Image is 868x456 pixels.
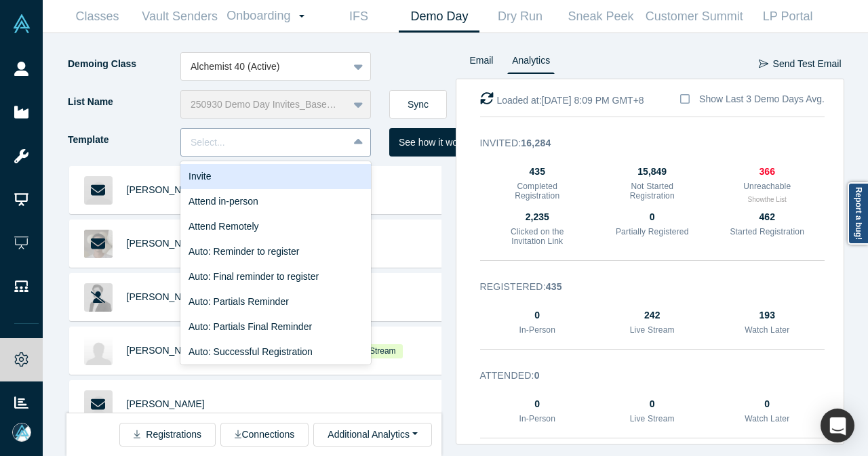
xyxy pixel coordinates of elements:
[729,182,805,191] h3: Unreachable
[614,308,690,323] div: 242
[220,423,309,447] button: Connections
[180,264,371,289] div: Auto: Final reminder to register
[465,52,498,74] a: Email
[614,227,690,236] h3: Partially Registered
[729,165,805,179] div: 366
[389,90,447,119] button: Sync
[66,52,180,76] label: Demoing Class
[499,308,575,323] div: 0
[614,414,690,423] h3: Live Stream
[729,397,805,411] div: 0
[499,397,575,411] div: 0
[614,325,690,335] h3: Live Stream
[119,423,216,447] button: Registrations
[614,397,690,411] div: 0
[66,128,180,152] label: Template
[534,370,540,381] strong: 0
[480,369,806,383] h3: Attended :
[507,52,555,74] a: Analytics
[12,14,31,33] img: Alchemist Vault Logo
[480,280,806,294] h3: Registered :
[748,194,787,205] button: Showthe List
[641,1,747,33] a: Customer Summit
[699,92,825,106] div: Show Last 3 Demo Days Avg.
[499,182,575,201] h3: Completed Registration
[127,398,205,409] a: [PERSON_NAME]
[180,314,371,339] div: Auto: Partials Final Reminder
[84,337,113,365] img: Krishna Gogineni's Profile Image
[546,281,562,292] strong: 435
[614,182,690,201] h3: Not Started Registration
[480,136,806,150] h3: Invited :
[222,1,318,32] a: Onboarding
[127,345,205,356] a: [PERSON_NAME]
[180,289,371,314] div: Auto: Partials Reminder
[180,189,371,214] div: Attend in-person
[180,164,371,189] div: Invite
[729,414,805,423] h3: Watch Later
[729,227,805,236] h3: Started Registration
[499,227,575,247] h3: Clicked on the Invitation Link
[614,210,690,224] div: 0
[180,339,371,365] div: Auto: Successful Registration
[758,52,842,76] button: Send Test Email
[499,165,575,179] div: 435
[729,308,805,323] div: 193
[499,414,575,423] h3: In-Person
[313,423,431,447] button: Additional Analytics
[729,210,805,224] div: 462
[57,1,138,33] a: Classes
[127,184,205,195] a: [PERSON_NAME]
[318,1,399,33] a: IFS
[127,238,205,249] a: [PERSON_NAME]
[729,325,805,335] h3: Watch Later
[127,291,205,302] a: [PERSON_NAME]
[499,210,575,224] div: 2,235
[614,165,690,179] div: 15,849
[747,1,828,33] a: LP Portal
[521,138,551,148] strong: 16,284
[560,1,641,33] a: Sneak Peek
[138,1,222,33] a: Vault Senders
[12,423,31,442] img: Mia Scott's Account
[480,91,644,108] div: Loaded at: [DATE] 8:09 PM GMT+8
[180,214,371,239] div: Attend Remotely
[399,1,479,33] a: Demo Day
[180,239,371,264] div: Auto: Reminder to register
[479,1,560,33] a: Dry Run
[499,325,575,335] h3: In-Person
[66,90,180,114] label: List Name
[848,182,868,245] a: Report a bug!
[389,128,480,157] button: See how it works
